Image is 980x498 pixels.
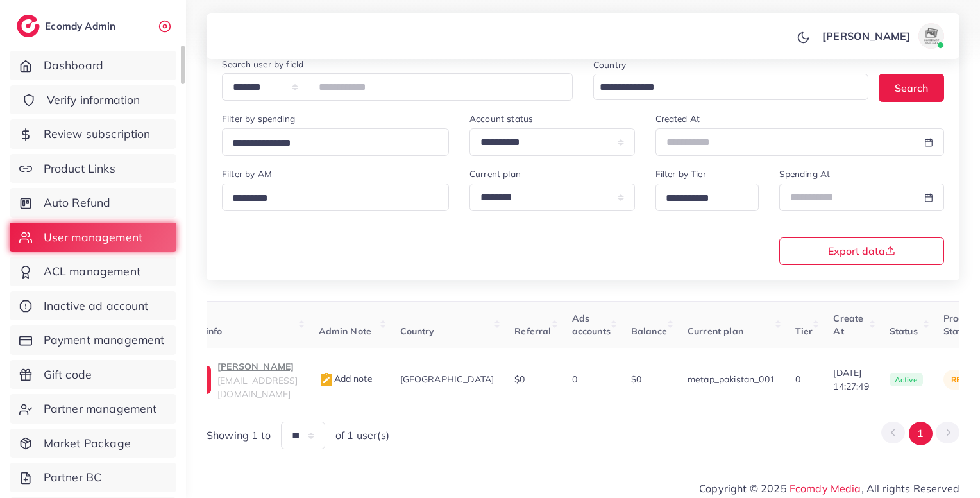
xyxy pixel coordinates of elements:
span: of 1 user(s) [335,428,389,443]
a: Inactive ad account [10,291,176,321]
a: Review subscription [10,119,176,149]
span: $0 [631,374,641,385]
span: Showing 1 to [207,428,271,443]
a: Auto Refund [10,188,176,218]
span: [GEOGRAPHIC_DATA] [400,374,494,385]
span: 0 [795,374,800,385]
label: Filter by AM [222,167,272,180]
span: Product Status [943,313,977,337]
label: Filter by Tier [655,167,706,180]
span: [DATE] 14:27:49 [833,366,868,393]
label: Spending At [779,167,831,180]
a: Partner management [10,394,176,424]
a: Market Package [10,429,176,458]
span: Verify information [47,92,140,108]
span: Payment management [44,332,165,348]
span: Balance [631,325,667,337]
a: Product Links [10,154,176,184]
span: Partner BC [44,469,102,486]
ul: Pagination [881,422,959,445]
div: Search for option [593,74,868,100]
img: admin_note.cdd0b510.svg [319,372,334,388]
button: Go to page 1 [909,422,933,445]
span: Admin Note [319,325,372,337]
h2: Ecomdy Admin [45,20,119,32]
a: User management [10,223,176,252]
p: [PERSON_NAME] [822,28,910,44]
a: Payment management [10,325,176,355]
input: Search for option [595,78,852,98]
a: Partner BC [10,463,176,492]
label: Created At [655,112,700,125]
span: Create At [833,313,863,337]
a: Dashboard [10,51,176,80]
span: 0 [572,374,577,385]
span: active [890,373,923,387]
label: Account status [469,112,533,125]
span: Product Links [44,160,115,177]
span: User management [44,229,142,246]
span: Auto Refund [44,194,111,211]
span: metap_pakistan_001 [688,374,775,385]
span: Current plan [688,325,743,337]
div: Search for option [222,184,449,211]
span: [EMAIL_ADDRESS][DOMAIN_NAME] [217,375,298,399]
a: Gift code [10,360,176,390]
span: , All rights Reserved [861,481,959,496]
span: Copyright © 2025 [699,481,959,496]
a: ACL management [10,257,176,286]
span: ACL management [44,263,140,280]
a: logoEcomdy Admin [17,15,119,37]
span: Gift code [44,366,92,383]
img: logo [17,15,40,37]
a: [PERSON_NAME][EMAIL_ADDRESS][DOMAIN_NAME] [183,359,298,400]
img: avatar [918,23,944,49]
input: Search for option [661,189,742,209]
input: Search for option [228,133,432,153]
span: Inactive ad account [44,298,149,314]
a: [PERSON_NAME]avatar [815,23,949,49]
div: Search for option [655,184,759,211]
button: Search [879,74,944,101]
span: $0 [514,374,525,385]
span: Referral [514,325,551,337]
p: [PERSON_NAME] [217,359,298,374]
span: Country [400,325,435,337]
input: Search for option [228,189,432,209]
span: Dashboard [44,57,103,74]
span: Partner management [44,400,157,417]
span: Add note [319,373,373,384]
span: Ads accounts [572,313,611,337]
label: Filter by spending [222,112,295,125]
span: Tier [795,325,813,337]
span: Export data [828,246,895,256]
label: Current plan [469,167,521,180]
a: Verify information [10,85,176,115]
button: Export data [779,237,945,265]
span: Review subscription [44,126,151,142]
span: Status [890,325,918,337]
span: Market Package [44,435,131,452]
a: Ecomdy Media [790,482,861,495]
div: Search for option [222,128,449,156]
